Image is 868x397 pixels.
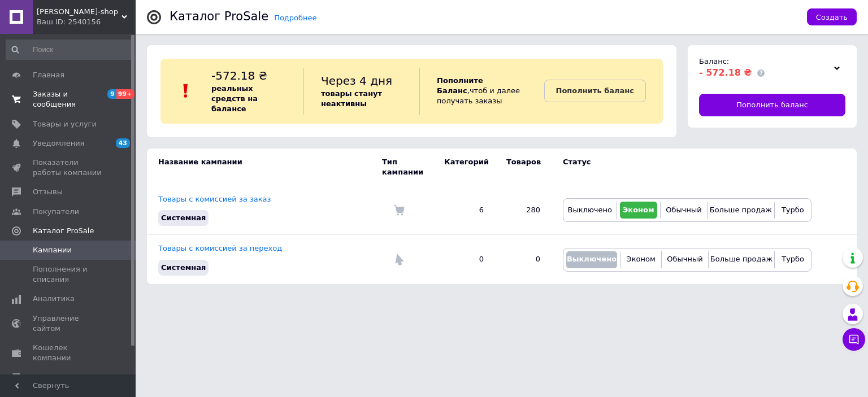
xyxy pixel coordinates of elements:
[433,149,495,186] td: Категорий
[663,202,704,219] button: Обычный
[816,13,848,21] span: Создать
[321,74,392,88] span: Через 4 дня
[274,14,316,22] a: Подробнее
[544,80,646,102] a: Пополнить баланс
[566,251,617,268] button: Выключено
[177,82,194,99] img: :exclamation:
[33,138,84,149] span: Уведомления
[116,138,130,148] span: 43
[623,206,654,214] span: Эконом
[699,94,845,116] a: Пополнить баланс
[33,245,72,255] span: Кампании
[107,89,116,99] span: 9
[147,149,382,186] td: Название кампании
[782,206,804,214] span: Турбо
[710,255,772,263] span: Больше продаж
[620,202,657,219] button: Эконом
[778,202,808,219] button: Турбо
[666,206,701,214] span: Обычный
[37,17,136,27] div: Ваш ID: 2540156
[33,119,97,129] span: Товары и услуги
[552,149,811,186] td: Статус
[158,244,282,252] a: Товары с комиссией за переход
[495,186,552,235] td: 280
[782,255,804,263] span: Турбо
[33,294,75,304] span: Аналитика
[33,226,94,236] span: Каталог ProSale
[161,263,206,272] span: Системная
[211,84,258,113] b: реальных средств на балансе
[437,76,483,95] b: Пополните Баланс
[568,206,612,214] span: Выключено
[161,213,206,222] span: Системная
[116,89,135,99] span: 99+
[33,264,105,285] span: Пополнения и списания
[778,251,808,268] button: Турбо
[699,57,729,66] span: Баланс:
[623,251,658,268] button: Эконом
[699,67,752,78] span: - 572.18 ₴
[711,251,771,268] button: Больше продаж
[33,313,105,334] span: Управление сайтом
[710,202,771,219] button: Больше продаж
[433,235,495,284] td: 0
[665,251,705,268] button: Обычный
[627,255,656,263] span: Эконом
[6,40,133,60] input: Поиск
[382,149,433,186] td: Тип кампании
[158,195,271,203] a: Товары с комиссией за заказ
[566,202,614,219] button: Выключено
[33,207,79,217] span: Покупатели
[33,89,105,110] span: Заказы и сообщения
[567,255,617,263] span: Выключено
[419,68,544,115] div: , чтоб и далее получать заказы
[170,11,268,23] div: Каталог ProSale
[495,235,552,284] td: 0
[33,70,64,80] span: Главная
[433,186,495,235] td: 6
[495,149,552,186] td: Товаров
[211,69,267,82] span: -572.18 ₴
[667,255,702,263] span: Обычный
[33,343,105,363] span: Кошелек компании
[37,7,121,17] span: Dana-shop
[843,328,865,351] button: Чат с покупателем
[556,86,634,95] b: Пополнить баланс
[736,100,808,110] span: Пополнить баланс
[33,372,62,382] span: Маркет
[807,8,857,25] button: Создать
[33,158,105,178] span: Показатели работы компании
[710,206,772,214] span: Больше продаж
[393,204,405,216] img: Комиссия за заказ
[33,187,63,197] span: Отзывы
[393,254,405,265] img: Комиссия за переход
[321,89,382,108] b: товары станут неактивны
